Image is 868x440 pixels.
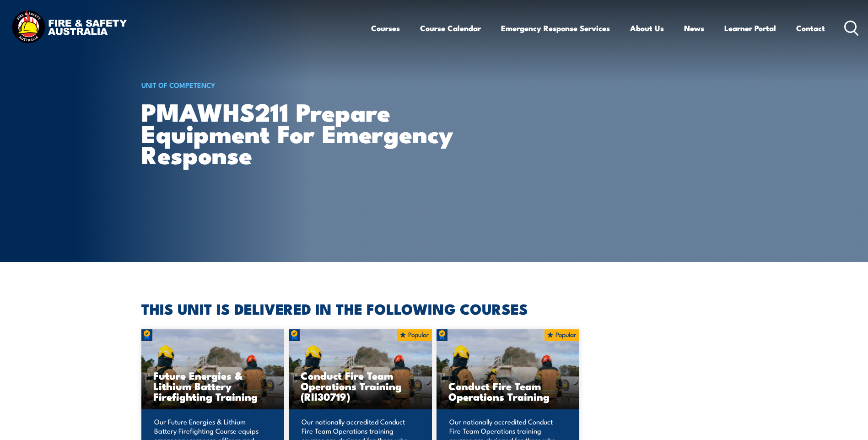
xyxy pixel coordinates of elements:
[301,370,420,402] h3: Conduct Fire Team Operations Training (RII30719)
[141,101,462,165] h1: PMAWHS211 Prepare equipment for emergency response
[420,16,481,40] a: Course Calendar
[448,381,568,402] h3: Conduct Fire Team Operations Training
[141,302,727,315] h2: THIS UNIT IS DELIVERED IN THE FOLLOWING COURSES
[630,16,664,40] a: About Us
[684,16,704,40] a: News
[141,79,462,90] h6: UNIT OF COMPETENCY
[153,370,273,402] h3: Future Energies & Lithium Battery Firefighting Training
[501,16,610,40] a: Emergency Response Services
[371,16,400,40] a: Courses
[724,16,776,40] a: Learner Portal
[796,16,825,40] a: Contact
